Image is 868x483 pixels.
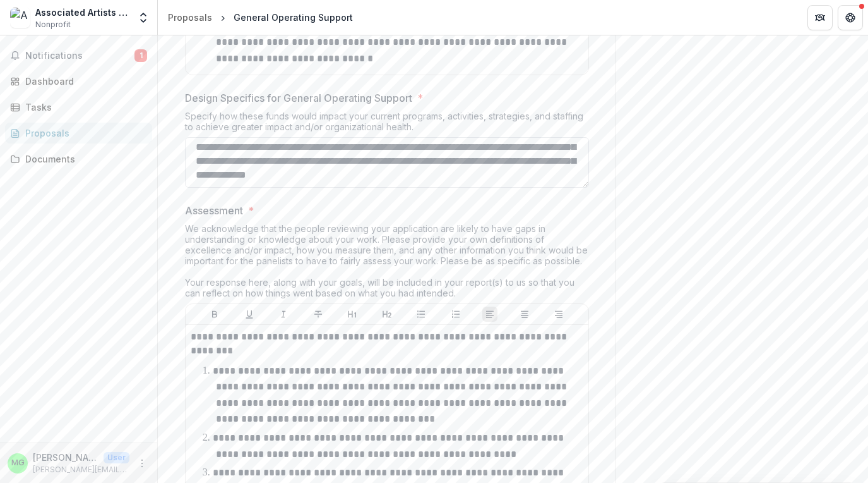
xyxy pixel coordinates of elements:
[11,459,25,467] div: Madeline Gent
[551,307,566,322] button: Align Right
[234,11,353,24] div: General Operating Support
[5,97,152,118] a: Tasks
[276,307,291,322] button: Italicize
[345,307,360,322] button: Heading 1
[413,307,429,322] button: Bullet List
[311,307,326,322] button: Strike
[25,75,142,88] div: Dashboard
[25,152,142,166] div: Documents
[10,8,30,28] img: Associated Artists of Pittsburgh
[35,6,129,19] div: Associated Artists of [GEOGRAPHIC_DATA]
[379,307,395,322] button: Heading 2
[807,5,833,30] button: Partners
[134,456,150,471] button: More
[163,8,358,27] nav: breadcrumb
[185,223,589,303] div: We acknowledge that the people reviewing your application are likely to have gaps in understandin...
[5,123,152,144] a: Proposals
[134,5,152,30] button: Open entity switcher
[448,307,463,322] button: Ordered List
[207,307,222,322] button: Bold
[242,307,257,322] button: Underline
[168,11,212,24] div: Proposals
[33,451,98,464] p: [PERSON_NAME]
[104,452,129,463] p: User
[185,90,412,106] p: Design Specifics for General Operating Support
[35,19,71,30] span: Nonprofit
[482,307,497,322] button: Align Left
[33,464,129,475] p: [PERSON_NAME][EMAIL_ADDRESS][DOMAIN_NAME]
[163,8,217,27] a: Proposals
[185,203,243,218] p: Assessment
[25,101,142,114] div: Tasks
[517,307,532,322] button: Align Center
[5,149,152,169] a: Documents
[25,126,142,140] div: Proposals
[838,5,863,30] button: Get Help
[5,46,152,66] button: Notifications1
[25,51,134,61] span: Notifications
[134,49,147,62] span: 1
[5,71,152,92] a: Dashboard
[185,111,589,137] div: Specify how these funds would impact your current programs, activities, strategies, and staffing ...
